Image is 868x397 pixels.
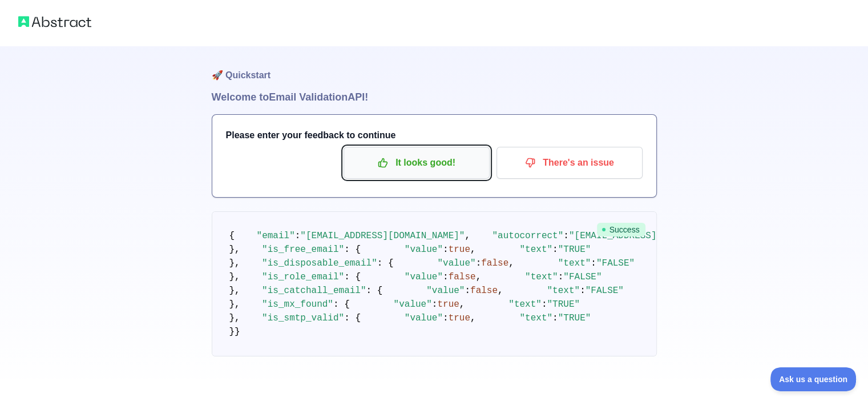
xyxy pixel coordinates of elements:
span: , [459,299,465,310]
span: "text" [519,313,552,323]
span: "value" [405,272,443,282]
iframe: Toggle Customer Support [770,367,857,391]
span: "is_mx_found" [262,299,333,310]
span: Success [597,223,645,236]
span: : [552,313,558,323]
span: "text" [525,272,558,282]
span: : [558,272,564,282]
span: : { [366,286,383,296]
span: : [542,299,547,310]
span: "value" [394,299,432,310]
span: "is_catchall_email" [262,286,366,296]
span: { [229,231,235,241]
span: "FALSE" [586,286,624,296]
span: "[EMAIL_ADDRESS][DOMAIN_NAME]" [569,231,733,241]
span: : [432,299,438,310]
span: "is_smtp_valid" [262,313,344,323]
span: "is_role_email" [262,272,344,282]
span: : [443,272,449,282]
span: : [591,258,596,268]
span: true [449,313,470,323]
span: : { [344,313,361,323]
span: , [465,231,470,241]
span: "text" [508,299,542,310]
span: false [470,286,498,296]
p: There's an issue [505,153,634,173]
span: : [563,231,569,241]
span: , [476,272,482,282]
span: "TRUE" [558,313,591,323]
span: "is_free_email" [262,244,344,255]
span: true [449,244,470,255]
span: : { [377,258,394,268]
span: "text" [558,258,591,268]
span: , [470,313,476,323]
button: There's an issue [496,147,643,179]
span: "value" [437,258,475,268]
span: false [449,272,476,282]
span: "FALSE" [563,272,601,282]
img: Abstract logo [18,14,91,30]
span: , [508,258,514,268]
h1: Welcome to Email Validation API! [212,89,657,105]
span: true [437,299,459,310]
span: "[EMAIL_ADDRESS][DOMAIN_NAME]" [300,231,465,241]
span: : { [344,244,361,255]
span: "text" [519,244,552,255]
span: "value" [405,244,443,255]
p: It looks good! [352,153,481,173]
span: false [481,258,508,268]
span: : [476,258,482,268]
span: : { [344,272,361,282]
span: : [443,244,449,255]
span: "FALSE" [596,258,635,268]
h1: 🚀 Quickstart [212,46,657,89]
span: "TRUE" [558,244,591,255]
span: : [552,244,558,255]
button: It looks good! [344,147,490,179]
span: : [295,231,301,241]
span: : [443,313,449,323]
span: "is_disposable_email" [262,258,377,268]
span: "value" [426,286,465,296]
span: : [465,286,470,296]
span: "TRUE" [547,299,580,310]
span: : { [333,299,350,310]
span: "email" [257,231,295,241]
span: "value" [405,313,443,323]
span: , [498,286,503,296]
h3: Please enter your feedback to continue [226,129,643,142]
span: : [580,286,586,296]
span: "autocorrect" [492,231,563,241]
span: "text" [547,286,580,296]
span: , [470,244,476,255]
